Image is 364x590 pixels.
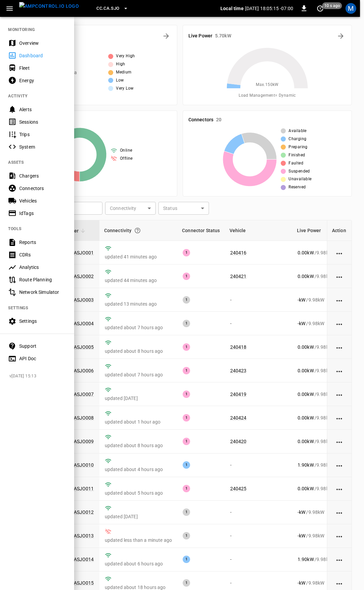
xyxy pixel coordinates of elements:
[19,355,66,362] div: API Doc
[19,289,66,296] div: Network Simulator
[19,264,66,271] div: Analytics
[19,106,66,113] div: Alerts
[19,276,66,283] div: Route Planning
[19,144,66,150] div: System
[19,52,66,59] div: Dashboard
[19,40,66,46] div: Overview
[322,2,342,9] span: 10 s ago
[19,65,66,71] div: Fleet
[19,185,66,192] div: Connectors
[19,318,66,324] div: Settings
[19,343,66,349] div: Support
[315,3,326,14] button: set refresh interval
[19,210,66,217] div: IdTags
[19,197,66,204] div: Vehicles
[19,173,66,179] div: Chargers
[19,251,66,258] div: CDRs
[19,239,66,246] div: Reports
[220,5,244,12] p: Local time
[345,3,356,14] div: profile-icon
[19,77,66,84] div: Energy
[96,5,119,12] span: CC.CA.SJO
[19,119,66,125] div: Sessions
[19,131,66,138] div: Trips
[245,5,293,12] p: [DATE] 18:05:15 -07:00
[19,2,79,10] img: ampcontrol.io logo
[9,373,69,380] span: v [DATE] 15:13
